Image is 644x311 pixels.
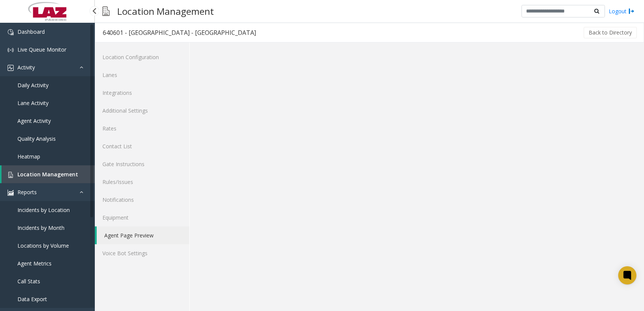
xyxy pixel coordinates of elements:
[95,48,189,66] a: Location Configuration
[95,84,189,102] a: Integrations
[17,260,52,267] span: Agent Metrics
[8,29,14,35] img: 'icon'
[95,191,189,209] a: Notifications
[17,188,37,196] span: Reports
[8,47,14,53] img: 'icon'
[17,153,40,160] span: Heatmap
[628,7,635,15] img: logout
[95,137,189,155] a: Contact List
[103,28,256,38] div: 640601 - [GEOGRAPHIC_DATA] - [GEOGRAPHIC_DATA]
[102,2,110,20] img: pageIcon
[584,27,637,38] button: Back to Directory
[95,102,189,119] a: Additional Settings
[113,2,218,20] h3: Location Management
[95,155,189,173] a: Gate Instructions
[95,66,189,84] a: Lanes
[8,172,14,178] img: 'icon'
[17,82,49,89] span: Daily Activity
[17,224,64,231] span: Incidents by Month
[17,295,47,303] span: Data Export
[2,165,95,183] a: Location Management
[95,119,189,137] a: Rates
[8,65,14,71] img: 'icon'
[17,206,70,214] span: Incidents by Location
[609,7,635,15] a: Logout
[17,135,56,142] span: Quality Analysis
[95,173,189,191] a: Rules/Issues
[17,171,78,178] span: Location Management
[17,28,45,35] span: Dashboard
[95,244,189,262] a: Voice Bot Settings
[8,190,14,196] img: 'icon'
[17,46,66,53] span: Live Queue Monitor
[17,117,51,124] span: Agent Activity
[17,278,40,285] span: Call Stats
[17,64,35,71] span: Activity
[17,242,69,249] span: Locations by Volume
[95,209,189,226] a: Equipment
[17,99,49,107] span: Lane Activity
[97,226,189,244] a: Agent Page Preview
